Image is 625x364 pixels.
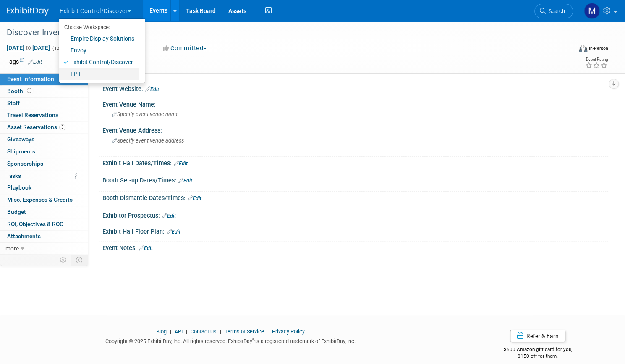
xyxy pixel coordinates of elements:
[518,44,608,56] div: Event Format
[7,148,35,155] span: Shipments
[218,328,223,335] span: |
[59,124,65,130] span: 3
[59,22,139,33] li: Choose Workspace:
[178,178,192,184] a: Edit
[191,328,217,335] a: Contact Us
[534,4,573,18] a: Search
[112,138,184,144] span: Specify event venue address
[102,209,608,220] div: Exhibitor Prospectus:
[52,46,72,51] span: (12 days)
[585,57,608,62] div: Event Rating
[168,328,173,335] span: |
[0,98,88,109] a: Staff
[167,229,180,235] a: Edit
[102,174,608,185] div: Booth Set-up Dates/Times:
[225,328,264,335] a: Terms of Service
[467,353,608,360] div: $150 off for them.
[102,242,608,252] div: Event Notes:
[160,44,210,53] button: Committed
[4,25,557,40] div: Discover Inventory
[265,328,271,335] span: |
[102,98,608,109] div: Event Venue Name:
[6,172,21,179] span: Tasks
[7,221,63,227] span: ROI, Objectives & ROO
[0,122,88,133] a: Asset Reservations3
[0,109,88,121] a: Travel Reservations
[175,328,183,335] a: API
[7,75,54,82] span: Event Information
[7,160,43,167] span: Sponsorships
[7,208,26,215] span: Budget
[7,196,73,203] span: Misc. Expenses & Credits
[0,194,88,206] a: Misc. Expenses & Credits
[102,83,608,94] div: Event Website:
[102,124,608,135] div: Event Venue Address:
[272,328,305,335] a: Privacy Policy
[584,3,600,19] img: Matt h
[0,231,88,242] a: Attachments
[7,233,41,239] span: Attachments
[0,182,88,194] a: Playbook
[7,7,49,16] img: ExhibitDay
[0,206,88,218] a: Budget
[102,192,608,203] div: Booth Dismantle Dates/Times:
[7,184,31,191] span: Playbook
[5,245,19,252] span: more
[7,100,20,107] span: Staff
[0,243,88,255] a: more
[59,33,139,44] a: Empire Display Solutions
[0,158,88,170] a: Sponsorships
[7,112,58,118] span: Travel Reservations
[174,161,188,166] a: Edit
[546,8,565,14] span: Search
[467,341,608,360] div: $500 Amazon gift card for you,
[59,56,139,68] a: Exhibit Control/Discover
[6,57,42,66] td: Tags
[588,45,608,52] div: In-Person
[162,213,176,219] a: Edit
[0,218,88,230] a: ROI, Objectives & ROO
[510,330,565,342] a: Refer & Earn
[28,59,42,65] a: Edit
[112,111,179,117] span: Specify event venue name
[156,328,167,335] a: Blog
[0,134,88,146] a: Giveaways
[0,73,88,85] a: Event Information
[0,170,88,182] a: Tasks
[579,45,587,52] img: Format-Inperson.png
[0,146,88,158] a: Shipments
[59,68,139,80] a: FPT
[6,335,455,345] div: Copyright © 2025 ExhibitDay, Inc. All rights reserved. ExhibitDay is a registered trademark of Ex...
[252,337,255,342] sup: ®
[56,255,71,265] td: Personalize Event Tab Strip
[102,157,608,168] div: Exhibit Hall Dates/Times:
[6,44,50,52] span: [DATE] [DATE]
[71,255,88,265] td: Toggle Event Tabs
[25,88,33,94] span: Booth not reserved yet
[139,245,153,251] a: Edit
[145,86,159,92] a: Edit
[59,44,139,56] a: Envoy
[184,328,189,335] span: |
[7,88,33,94] span: Booth
[24,44,32,51] span: to
[102,225,608,236] div: Exhibit Hall Floor Plan:
[7,124,65,130] span: Asset Reservations
[0,86,88,97] a: Booth
[188,195,201,201] a: Edit
[7,136,34,143] span: Giveaways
